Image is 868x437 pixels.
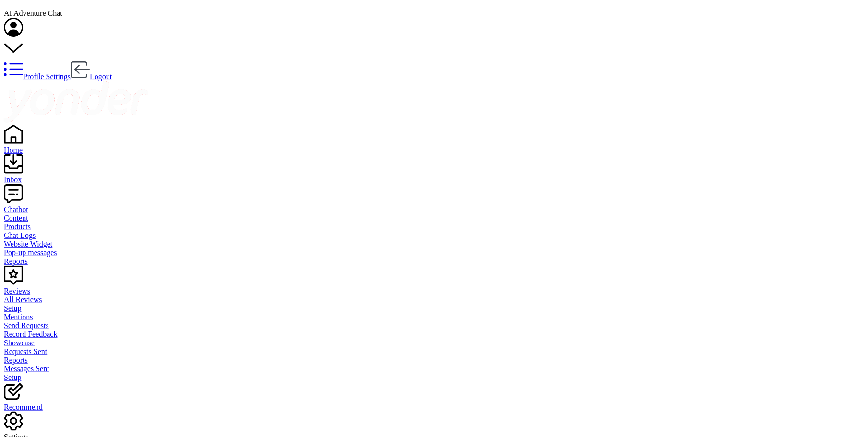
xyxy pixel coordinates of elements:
[4,321,864,330] a: Send Requests
[4,167,864,184] a: Inbox
[4,278,864,295] a: Reviews
[4,330,864,339] a: Record Feedback
[4,295,864,304] a: All Reviews
[4,205,864,214] div: Chatbot
[4,257,864,266] a: Reports
[4,9,864,18] div: AI Adventure Chat
[4,223,864,231] a: Products
[4,81,148,123] img: yonder-white-logo.png
[4,197,864,214] a: Chatbot
[4,137,864,154] a: Home
[4,146,864,154] div: Home
[4,72,71,81] a: Profile Settings
[71,72,112,81] a: Logout
[4,313,864,321] a: Mentions
[4,394,864,412] a: Recommend
[4,347,864,356] a: Requests Sent
[4,214,864,223] a: Content
[4,339,864,347] a: Showcase
[4,287,864,295] div: Reviews
[4,304,864,313] a: Setup
[4,365,864,373] a: Messages Sent
[4,231,864,240] a: Chat Logs
[4,176,864,184] div: Inbox
[4,240,864,248] a: Website Widget
[4,248,864,257] a: Pop-up messages
[4,356,864,365] a: Reports
[4,403,864,412] div: Recommend
[4,373,864,382] a: Setup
